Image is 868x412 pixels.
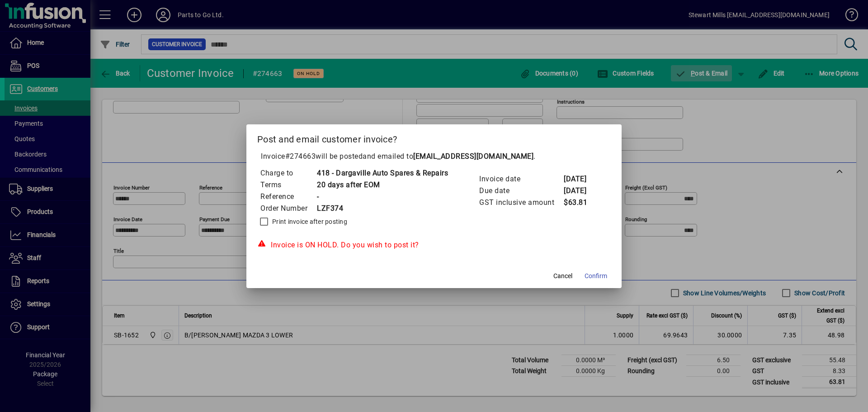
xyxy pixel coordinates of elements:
[413,152,533,161] b: [EMAIL_ADDRESS][DOMAIN_NAME]
[316,179,448,191] td: 20 days after EOM
[316,167,448,179] td: 418 - Dargaville Auto Spares & Repairs
[260,167,316,179] td: Charge to
[316,203,448,214] td: LZF374
[316,191,448,203] td: -
[553,271,572,281] span: Cancel
[260,203,316,214] td: Order Number
[260,179,316,191] td: Terms
[548,268,577,284] button: Cancel
[246,124,622,151] h2: Post and email customer invoice?
[363,152,533,161] span: and emailed to
[563,185,599,197] td: [DATE]
[581,268,611,284] button: Confirm
[479,173,563,185] td: Invoice date
[285,152,316,161] span: #274663
[479,197,563,208] td: GST inclusive amount
[257,151,611,162] p: Invoice will be posted .
[563,173,599,185] td: [DATE]
[563,197,599,208] td: $63.81
[260,191,316,203] td: Reference
[257,240,611,251] div: Invoice is ON HOLD. Do you wish to post it?
[585,271,607,281] span: Confirm
[479,185,563,197] td: Due date
[270,217,347,226] label: Print invoice after posting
